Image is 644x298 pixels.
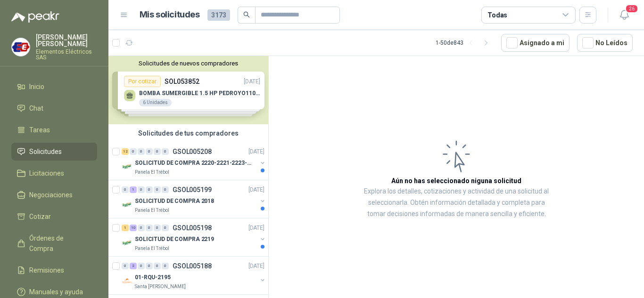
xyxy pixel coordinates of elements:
p: Explora los detalles, cotizaciones y actividad de una solicitud al seleccionarla. Obtén informaci... [363,186,550,220]
span: Órdenes de Compra [29,233,88,254]
a: Negociaciones [11,186,97,204]
span: Inicio [29,81,44,92]
p: [DATE] [248,262,264,271]
p: Santa [PERSON_NAME] [135,283,186,290]
div: 0 [154,186,161,193]
a: Inicio [11,78,97,96]
a: 0 2 0 0 0 0 GSOL005188[DATE] Company Logo01-RQU-2195Santa [PERSON_NAME] [122,260,266,290]
p: GSOL005188 [173,263,212,269]
a: Órdenes de Compra [11,229,97,258]
span: Licitaciones [29,168,64,178]
div: 12 [122,148,129,155]
span: 26 [625,4,638,13]
div: 0 [138,263,145,269]
div: 1 [130,186,137,193]
div: 0 [154,225,161,231]
button: 26 [616,7,633,24]
button: Solicitudes de nuevos compradores [112,60,264,67]
span: Negociaciones [29,190,73,200]
div: 0 [154,148,161,155]
p: Elementos Eléctricos SAS [36,49,97,60]
a: Remisiones [11,261,97,279]
a: Tareas [11,121,97,139]
span: Chat [29,103,43,113]
span: search [243,11,250,18]
div: 10 [130,225,137,231]
img: Company Logo [12,38,30,56]
div: 2 [130,263,137,269]
div: 0 [130,148,137,155]
p: SOLICITUD DE COMPRA 2220-2221-2223-2224 [135,159,252,168]
span: Tareas [29,125,50,135]
img: Company Logo [122,199,133,210]
div: 0 [162,225,169,231]
img: Logo peakr [11,11,59,23]
p: Panela El Trébol [135,207,169,214]
p: SOLICITUD DE COMPRA 2219 [135,235,214,244]
div: 0 [162,263,169,269]
p: [DATE] [248,147,264,156]
a: Licitaciones [11,164,97,182]
a: 1 10 0 0 0 0 GSOL005198[DATE] Company LogoSOLICITUD DE COMPRA 2219Panela El Trébol [122,222,266,252]
div: 1 [122,225,129,231]
img: Company Logo [122,275,133,287]
div: 0 [146,148,153,155]
p: Panela El Trébol [135,245,169,252]
div: Solicitudes de nuevos compradoresPor cotizarSOL053852[DATE] BOMBA SUMERGIBLE 1.5 HP PEDROYO110 VO... [108,56,268,124]
span: Remisiones [29,265,64,275]
p: GSOL005198 [173,225,212,231]
div: 0 [122,186,129,193]
span: Manuales y ayuda [29,287,83,297]
span: Solicitudes [29,146,62,157]
div: 0 [122,263,129,269]
div: 1 - 50 de 843 [436,35,494,50]
div: 0 [146,186,153,193]
h3: Aún no has seleccionado niguna solicitud [391,176,521,186]
img: Company Logo [122,237,133,249]
p: [DATE] [248,224,264,233]
p: [PERSON_NAME] [PERSON_NAME] [36,34,97,47]
p: [DATE] [248,185,264,194]
span: Cotizar [29,211,51,222]
div: 0 [138,225,145,231]
div: 0 [138,148,145,155]
div: 0 [138,186,145,193]
div: 0 [146,263,153,269]
h1: Mis solicitudes [140,8,200,22]
div: 0 [154,263,161,269]
div: 0 [146,225,153,231]
button: Asignado a mi [501,34,570,52]
span: 3173 [207,9,230,21]
p: SOLICITUD DE COMPRA 2018 [135,197,214,206]
p: 01-RQU-2195 [135,273,171,282]
div: 0 [162,148,169,155]
a: 12 0 0 0 0 0 GSOL005208[DATE] Company LogoSOLICITUD DE COMPRA 2220-2221-2223-2224Panela El Trébol [122,146,266,176]
p: GSOL005199 [173,186,212,193]
a: 0 1 0 0 0 0 GSOL005199[DATE] Company LogoSOLICITUD DE COMPRA 2018Panela El Trébol [122,184,266,214]
a: Cotizar [11,208,97,226]
a: Chat [11,99,97,117]
div: Todas [487,10,507,20]
div: Solicitudes de tus compradores [108,124,268,142]
a: Solicitudes [11,143,97,161]
p: GSOL005208 [173,148,212,155]
div: 0 [162,186,169,193]
img: Company Logo [122,161,133,172]
button: No Leídos [577,34,633,52]
p: Panela El Trébol [135,169,169,176]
